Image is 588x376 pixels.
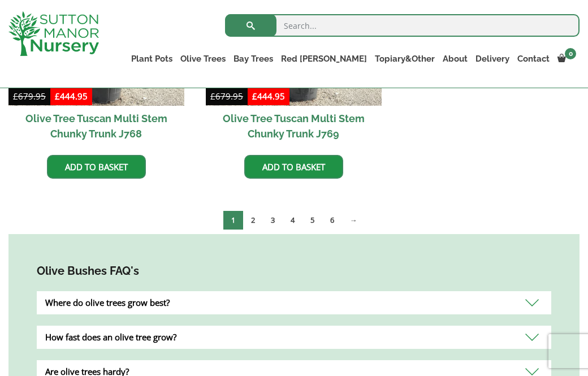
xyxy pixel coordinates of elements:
a: Delivery [472,51,513,67]
bdi: 444.95 [252,90,285,102]
bdi: 444.95 [55,90,88,102]
bdi: 679.95 [13,90,46,102]
a: Topiary&Other [371,51,439,67]
div: Where do olive trees grow best? [37,291,551,314]
input: Search... [225,14,580,37]
span: £ [252,90,257,102]
a: About [439,51,472,67]
a: Add to basket: “Olive Tree Tuscan Multi Stem Chunky Trunk J768” [47,155,146,179]
a: Contact [513,51,554,67]
h2: Olive Tree Tuscan Multi Stem Chunky Trunk J769 [206,106,382,146]
a: Page 5 [302,211,322,230]
a: Olive Trees [176,51,230,67]
a: Page 4 [283,211,302,230]
div: How fast does an olive tree grow? [37,326,551,349]
span: £ [210,90,215,102]
a: Add to basket: “Olive Tree Tuscan Multi Stem Chunky Trunk J769” [244,155,343,179]
span: £ [55,90,60,102]
nav: Product Pagination [8,210,580,234]
a: Plant Pots [127,51,176,67]
a: Bay Trees [230,51,277,67]
span: 0 [565,48,576,59]
a: Red [PERSON_NAME] [277,51,371,67]
a: Page 2 [243,211,263,230]
a: → [342,211,365,230]
h2: Olive Tree Tuscan Multi Stem Chunky Trunk J768 [8,106,184,146]
a: Page 3 [263,211,283,230]
bdi: 679.95 [210,90,243,102]
span: Page 1 [223,211,243,230]
a: Page 6 [322,211,342,230]
h4: Olive Bushes FAQ's [37,262,551,280]
span: £ [13,90,18,102]
a: 0 [554,51,580,67]
img: logo [8,11,99,56]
